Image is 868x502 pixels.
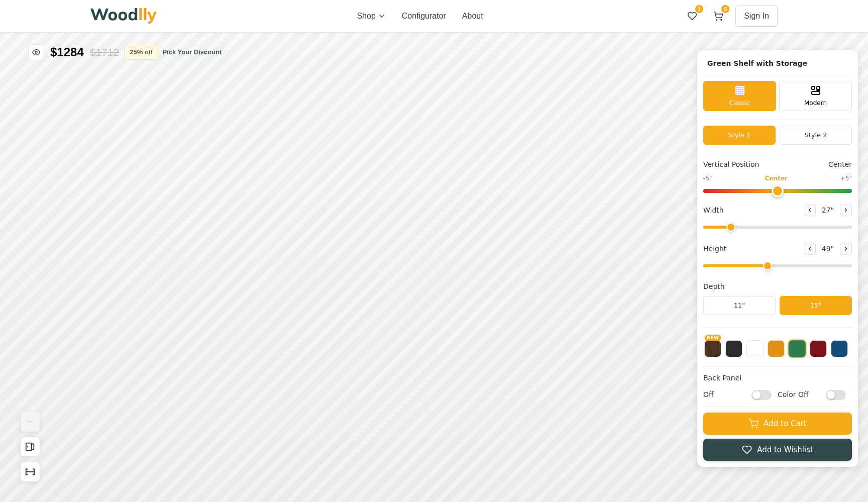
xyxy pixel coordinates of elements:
button: White [746,340,764,357]
button: Add to Cart [703,413,852,435]
span: 1 [695,5,703,13]
button: Configurator [402,10,446,22]
h1: Click to rename [703,56,811,71]
input: Color Off [826,390,846,400]
span: +5" [840,174,852,183]
span: Classic [729,98,750,108]
button: Pick Your Discount [162,47,222,57]
span: 6 [721,5,729,13]
button: Open All Doors and Drawers [20,437,40,457]
button: View Gallery [20,412,40,432]
button: 25% off [124,45,158,60]
span: Center [765,174,787,183]
button: Toggle price visibility [28,44,44,60]
span: Vertical Position [703,159,759,170]
span: 27 " [820,205,836,215]
button: 1 [683,7,701,25]
span: Depth [703,281,725,292]
button: Yellow [768,340,785,357]
button: Black [725,340,742,357]
button: NEW [704,340,721,357]
span: 49 " [820,243,836,254]
button: Red [810,340,827,357]
span: Center [828,159,852,170]
span: Width [703,205,724,215]
button: 6 [709,7,727,25]
img: Woodlly [90,8,157,24]
button: Shop [357,10,385,22]
span: Modern [804,98,827,108]
img: Gallery [21,412,40,432]
button: Style 2 [780,126,852,145]
button: 11" [703,296,776,315]
span: Height [703,243,726,254]
button: Show Dimensions [20,462,40,482]
button: 15" [780,296,852,315]
span: Color Off [778,389,821,400]
span: NEW [705,335,721,341]
span: Off [703,389,746,400]
button: Style 1 [703,126,776,145]
button: Blue [831,340,848,357]
input: Off [751,390,772,400]
button: Sign In [735,6,778,27]
h4: Back Panel [703,373,852,383]
button: Add to Wishlist [703,439,852,461]
button: Green [788,340,806,358]
button: About [462,10,483,22]
span: -5" [703,174,712,183]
